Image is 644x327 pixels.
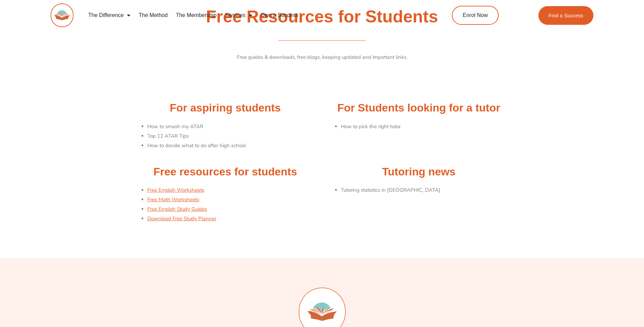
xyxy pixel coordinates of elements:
a: The Method [134,7,171,23]
a: Download Free Study Planner [147,215,216,222]
li: Top 12 ATAR Tips [147,132,319,141]
nav: Menu [84,7,421,23]
a: The Difference [84,7,135,23]
span: Find a Success [549,13,584,18]
a: Find a Success [538,6,594,25]
li: Tutoring statistics in [GEOGRAPHIC_DATA] [341,186,512,195]
h2: For aspiring students [132,101,319,115]
h2: Tutoring news [326,165,512,179]
a: The Membership [172,7,221,23]
a: Own a Success [256,7,302,23]
h2: Free resources for students [132,165,319,179]
a: Enrol Now [452,6,499,25]
li: How to decide what to do after high school [147,141,319,151]
a: Free English Study Guides [147,206,207,212]
p: Free guides & downloads, free blogs, keeping updated and important links. [132,53,512,62]
span: Enrol Now [463,13,488,18]
li: How to smash my ATAR [147,122,319,132]
li: How to pick the right tutor [341,122,512,132]
a: Services [221,7,256,23]
a: Free Math Worksheets [147,196,199,203]
a: Free English Worksheets [147,187,204,193]
h2: For Students looking for a tutor [326,101,512,115]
